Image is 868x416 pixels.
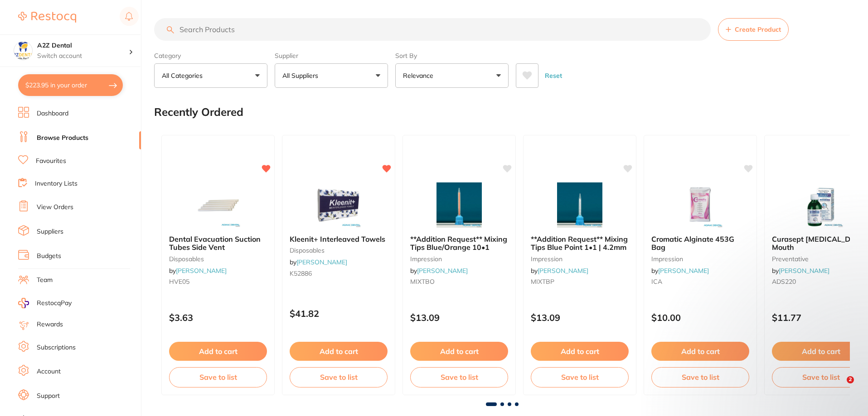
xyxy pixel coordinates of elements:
span: Create Product [735,26,781,33]
b: Dental Evacuation Suction Tubes Side Vent [169,235,267,252]
a: Account [37,367,61,376]
small: impression [410,255,508,263]
button: Save to list [169,367,267,387]
label: Sort By [395,52,509,60]
a: [PERSON_NAME] [296,258,347,266]
button: Save to list [531,367,629,387]
img: A2Z Dental [14,42,32,60]
img: **Addition Request** Mixing Tips Blue/Orange 10•1 [430,182,489,228]
small: disposables [290,247,388,254]
span: 2 [847,376,854,383]
iframe: Intercom live chat [828,376,850,398]
img: Curasept Chlorhexidine Mouth [791,182,850,228]
label: Category [154,52,267,60]
b: Cromatic Alginate 453G Bag [651,235,749,252]
small: K52886 [290,270,388,277]
small: ICA [651,278,749,285]
a: Rewards [37,320,63,329]
p: Switch account [37,52,129,61]
button: Relevance [395,63,509,88]
a: Restocq Logo [18,7,76,28]
a: View Orders [37,203,73,212]
span: by [290,258,347,266]
img: Dental Evacuation Suction Tubes Side Vent [189,182,247,228]
img: Kleenit+ Interleaved Towels [309,182,368,228]
a: [PERSON_NAME] [779,267,829,275]
a: Dashboard [37,109,68,118]
a: Inventory Lists [35,179,78,188]
button: Reset [542,63,565,88]
button: Save to list [651,367,749,387]
a: Team [37,276,53,285]
label: Supplier [275,52,388,60]
p: $10.00 [651,312,749,323]
button: Add to cart [410,342,508,361]
p: $13.09 [410,312,508,323]
p: $13.09 [531,312,629,323]
button: Add to cart [651,342,749,361]
a: Budgets [37,252,61,261]
small: HVE05 [169,278,267,285]
span: by [651,267,709,275]
a: Subscriptions [37,343,76,352]
p: All Categories [162,71,206,80]
a: Browse Products [37,134,88,143]
a: RestocqPay [18,298,72,308]
small: impression [531,255,629,263]
button: Save to list [290,367,388,387]
img: Cromatic Alginate 453G Bag [671,182,730,228]
input: Search Products [154,18,711,41]
p: Relevance [403,71,437,80]
a: Suppliers [37,227,63,236]
b: **Addition Request** Mixing Tips Blue/Orange 10•1 [410,235,508,252]
span: by [169,267,227,275]
button: All Suppliers [275,63,388,88]
button: Add to cart [169,342,267,361]
span: by [410,267,468,275]
h2: Recently Ordered [154,106,243,119]
a: Favourites [36,157,66,166]
h4: A2Z Dental [37,41,129,50]
small: impression [651,255,749,263]
button: All Categories [154,63,267,88]
img: **Addition Request** Mixing Tips Blue Point 1•1 | 4.2mm [550,182,609,228]
p: $3.63 [169,312,267,323]
span: by [772,267,829,275]
a: [PERSON_NAME] [538,267,588,275]
a: [PERSON_NAME] [176,267,227,275]
img: RestocqPay [18,298,29,308]
a: Support [37,392,60,401]
span: RestocqPay [37,299,72,308]
b: Kleenit+ Interleaved Towels [290,235,388,243]
button: Create Product [718,18,789,41]
button: Add to cart [531,342,629,361]
p: $41.82 [290,308,388,319]
small: MIXTBP [531,278,629,285]
small: disposables [169,255,267,263]
b: **Addition Request** Mixing Tips Blue Point 1•1 | 4.2mm [531,235,629,252]
a: [PERSON_NAME] [417,267,468,275]
img: Restocq Logo [18,12,76,23]
button: Add to cart [290,342,388,361]
span: by [531,267,588,275]
small: MIXTBO [410,278,508,285]
iframe: Intercom notifications message [682,319,863,392]
button: Save to list [410,367,508,387]
p: All Suppliers [282,71,322,80]
a: [PERSON_NAME] [658,267,709,275]
button: $223.95 in your order [18,74,123,96]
